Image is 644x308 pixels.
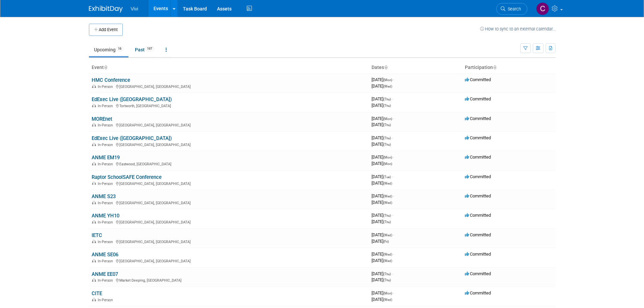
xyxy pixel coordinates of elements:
[465,96,491,101] span: Committed
[92,104,96,107] img: In-Person Event
[372,122,391,127] span: [DATE]
[98,182,115,186] span: In-Person
[392,96,393,101] span: -
[383,182,392,185] span: (Wed)
[92,200,366,205] div: [GEOGRAPHIC_DATA], [GEOGRAPHIC_DATA]
[92,219,366,224] div: [GEOGRAPHIC_DATA], [GEOGRAPHIC_DATA]
[98,104,115,108] span: In-Person
[92,290,102,297] a: CITE
[372,271,393,276] span: [DATE]
[392,135,393,140] span: -
[383,156,392,159] span: (Mon)
[92,84,366,89] div: [GEOGRAPHIC_DATA], [GEOGRAPHIC_DATA]
[393,155,394,160] span: -
[92,162,96,165] img: In-Person Event
[92,85,96,88] img: In-Person Event
[383,162,392,166] span: (Mon)
[92,252,118,258] a: ANME SE06
[372,116,394,121] span: [DATE]
[372,277,391,282] span: [DATE]
[92,277,366,283] div: Market Deeping, [GEOGRAPHIC_DATA]
[392,213,393,218] span: -
[92,201,96,204] img: In-Person Event
[92,181,366,186] div: [GEOGRAPHIC_DATA], [GEOGRAPHIC_DATA]
[98,298,115,302] span: In-Person
[383,233,392,237] span: (Wed)
[89,62,369,73] th: Event
[92,258,366,263] div: [GEOGRAPHIC_DATA], [GEOGRAPHIC_DATA]
[92,239,366,244] div: [GEOGRAPHIC_DATA], [GEOGRAPHIC_DATA]
[383,117,392,121] span: (Mon)
[98,143,115,147] span: In-Person
[372,142,391,147] span: [DATE]
[393,77,394,82] span: -
[372,200,392,205] span: [DATE]
[393,252,394,257] span: -
[383,272,391,276] span: (Thu)
[116,46,123,51] span: 16
[465,271,491,276] span: Committed
[383,85,392,88] span: (Wed)
[393,290,394,295] span: -
[98,220,115,224] span: In-Person
[393,232,394,237] span: -
[383,194,392,198] span: (Wed)
[383,104,391,108] span: (Thu)
[383,278,391,282] span: (Thu)
[372,239,389,244] span: [DATE]
[98,123,115,127] span: In-Person
[92,193,116,199] a: ANME S23
[92,220,96,223] img: In-Person Event
[92,240,96,243] img: In-Person Event
[130,43,159,56] a: Past197
[383,97,391,101] span: (Thu)
[493,65,496,70] a: Sort by Participation Type
[383,136,391,140] span: (Thu)
[383,259,392,263] span: (Wed)
[92,155,120,161] a: ANME EM19
[384,65,387,70] a: Sort by Start Date
[92,142,366,147] div: [GEOGRAPHIC_DATA], [GEOGRAPHIC_DATA]
[372,193,394,198] span: [DATE]
[89,6,123,13] img: ExhibitDay
[92,135,172,141] a: EdExec Live ([GEOGRAPHIC_DATA])
[92,103,366,108] div: Tortworth, [GEOGRAPHIC_DATA]
[372,135,393,140] span: [DATE]
[372,161,392,166] span: [DATE]
[89,43,128,56] a: Upcoming16
[465,174,491,179] span: Committed
[98,240,115,244] span: In-Person
[372,297,392,302] span: [DATE]
[392,174,393,179] span: -
[92,96,172,102] a: EdExec Live ([GEOGRAPHIC_DATA])
[536,2,549,15] img: Cody Wall
[383,240,389,243] span: (Fri)
[372,232,394,237] span: [DATE]
[465,135,491,140] span: Committed
[496,3,527,15] a: Search
[383,298,392,302] span: (Wed)
[383,123,391,127] span: (Thu)
[372,213,393,218] span: [DATE]
[383,175,391,179] span: (Tue)
[92,232,102,238] a: IETC
[98,85,115,89] span: In-Person
[383,214,391,217] span: (Thu)
[92,174,162,180] a: Raptor SchoolSAFE Conference
[92,143,96,146] img: In-Person Event
[98,278,115,283] span: In-Person
[372,96,393,101] span: [DATE]
[392,271,393,276] span: -
[393,116,394,121] span: -
[92,123,96,126] img: In-Person Event
[465,155,491,160] span: Committed
[372,219,391,224] span: [DATE]
[372,181,392,186] span: [DATE]
[480,26,555,31] a: How to sync to an external calendar...
[383,201,392,205] span: (Wed)
[92,182,96,185] img: In-Person Event
[465,213,491,218] span: Committed
[465,77,491,82] span: Committed
[92,298,96,301] img: In-Person Event
[92,161,366,166] div: Eastwood, [GEOGRAPHIC_DATA]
